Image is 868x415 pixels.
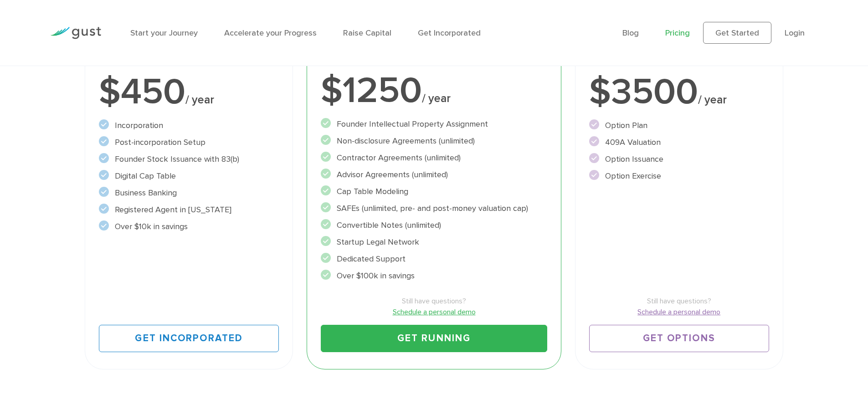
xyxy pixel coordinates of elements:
[321,202,547,215] li: SAFEs (unlimited, pre- and post-money valuation cap)
[321,118,547,130] li: Founder Intellectual Property Assignment
[99,119,279,132] li: Incorporation
[418,28,481,38] a: Get Incorporated
[321,270,547,282] li: Over $100k in savings
[622,28,639,38] a: Blog
[665,28,690,38] a: Pricing
[99,325,279,352] a: Get Incorporated
[589,307,769,318] a: Schedule a personal demo
[185,93,214,107] span: / year
[224,28,317,38] a: Accelerate your Progress
[589,136,769,149] li: 409A Valuation
[422,92,451,105] span: / year
[321,253,547,265] li: Dedicated Support
[321,296,547,307] span: Still have questions?
[99,187,279,199] li: Business Banking
[321,236,547,248] li: Startup Legal Network
[698,93,727,107] span: / year
[589,153,769,165] li: Option Issuance
[589,296,769,307] span: Still have questions?
[785,28,805,38] a: Login
[321,152,547,164] li: Contractor Agreements (unlimited)
[99,170,279,182] li: Digital Cap Table
[99,220,279,233] li: Over $10k in savings
[589,119,769,132] li: Option Plan
[321,169,547,181] li: Advisor Agreements (unlimited)
[99,136,279,149] li: Post-incorporation Setup
[589,170,769,182] li: Option Exercise
[589,74,769,110] div: $3500
[321,219,547,231] li: Convertible Notes (unlimited)
[99,74,279,110] div: $450
[321,135,547,147] li: Non-disclosure Agreements (unlimited)
[50,27,101,39] img: Gust Logo
[99,204,279,216] li: Registered Agent in [US_STATE]
[321,325,547,352] a: Get Running
[99,153,279,165] li: Founder Stock Issuance with 83(b)
[703,22,771,44] a: Get Started
[321,185,547,198] li: Cap Table Modeling
[589,325,769,352] a: Get Options
[321,307,547,318] a: Schedule a personal demo
[343,28,391,38] a: Raise Capital
[321,72,547,109] div: $1250
[130,28,198,38] a: Start your Journey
